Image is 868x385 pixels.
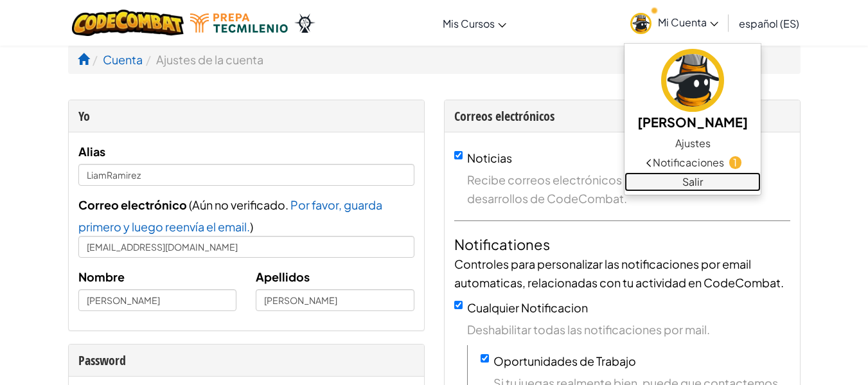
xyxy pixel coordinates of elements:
label: Nombre [78,267,125,286]
span: Recibe correos electrónicos con las últimas noticias y desarrollos de CodeCombat. [467,170,790,208]
a: Mi Cuenta [624,3,725,43]
span: Aún no verificado. [192,197,290,212]
a: Ajustes [624,134,761,153]
img: avatar [630,13,651,34]
label: Noticias [467,150,512,165]
label: Oportunidades de Trabajo [493,354,636,368]
span: Correo electrónico [78,197,187,212]
span: Mi Cuenta [658,15,718,29]
a: Salir [624,172,761,192]
div: Yo [78,107,414,125]
label: Apellidos [256,267,310,286]
span: ) [250,219,253,234]
a: español (ES) [732,6,806,40]
span: Controles para personalizar las notificaciones por email automaticas, relacionadas con tu activid... [454,256,784,290]
img: Ozaria [294,13,315,33]
h5: [PERSON_NAME] [637,112,748,132]
span: español (ES) [739,17,799,30]
h4: Notificationes [454,234,790,255]
img: Tecmilenio logo [190,13,288,33]
span: Mis Cursos [443,17,495,30]
li: Ajustes de la cuenta [143,50,263,69]
div: Password [78,351,414,370]
label: Alias [78,142,105,161]
img: CodeCombat logo [72,10,184,36]
span: ( [187,197,192,212]
span: Deshabilitar todas las notificaciones por mail. [467,320,790,339]
span: Notificaciones [653,155,724,170]
a: Notificaciones1 [624,153,761,172]
a: [PERSON_NAME] [624,47,761,134]
span: 1 [729,156,741,168]
a: Mis Cursos [436,6,513,40]
label: Cualquier Notificacion [467,300,588,315]
img: avatar [661,49,724,112]
div: Correos electrónicos [454,107,790,125]
a: Cuenta [103,52,143,67]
